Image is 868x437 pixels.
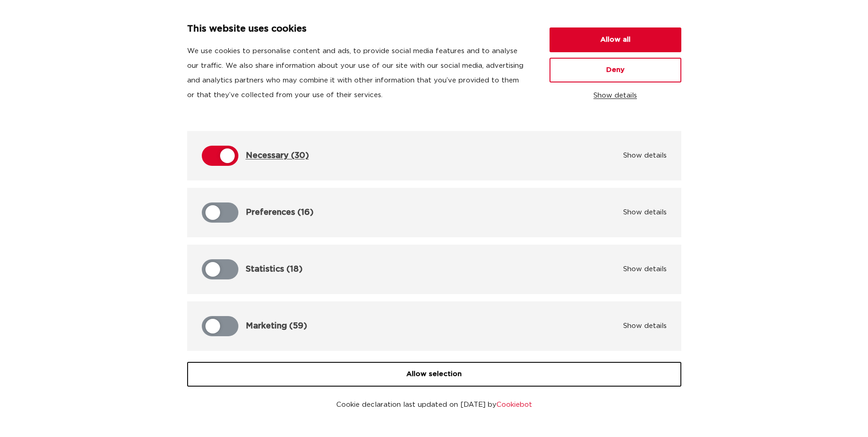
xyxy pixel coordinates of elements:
[187,22,528,37] p: This website uses cookies
[550,58,681,82] button: Deny
[246,150,309,161] p: Necessary
[187,44,528,103] p: We use cookies to personalise content and ads, to provide social media features and to analyse ou...
[623,152,667,160] button: Show details
[187,362,681,387] button: Allow selection
[246,207,313,218] p: Preferences
[550,27,681,52] button: Allow all
[246,321,307,332] p: Marketing
[187,398,681,412] p: Cookie declaration last updated on [DATE] by
[550,88,681,104] button: Show details
[623,265,667,273] button: Show details
[496,401,532,408] a: Cookiebot
[246,264,302,275] p: Statistics
[623,322,667,330] button: Show details
[623,208,667,217] button: Show details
